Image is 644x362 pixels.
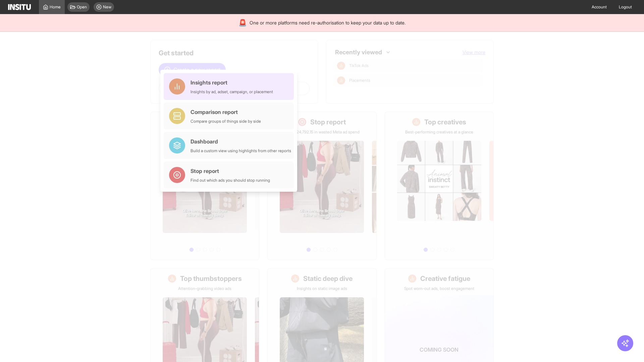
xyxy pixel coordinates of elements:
[238,18,247,27] div: 🚨
[8,4,31,10] img: Logo
[191,167,270,175] div: Stop report
[191,178,270,183] div: Find out which ads you should stop running
[103,4,111,10] span: New
[191,148,291,154] div: Build a custom view using highlights from other reports
[191,137,291,145] div: Dashboard
[191,108,261,116] div: Comparison report
[191,89,273,95] div: Insights by ad, adset, campaign, or placement
[77,4,87,10] span: Open
[191,78,273,86] div: Insights report
[250,19,406,26] span: One or more platforms need re-authorisation to keep your data up to date.
[191,119,261,124] div: Compare groups of things side by side
[50,4,61,10] span: Home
